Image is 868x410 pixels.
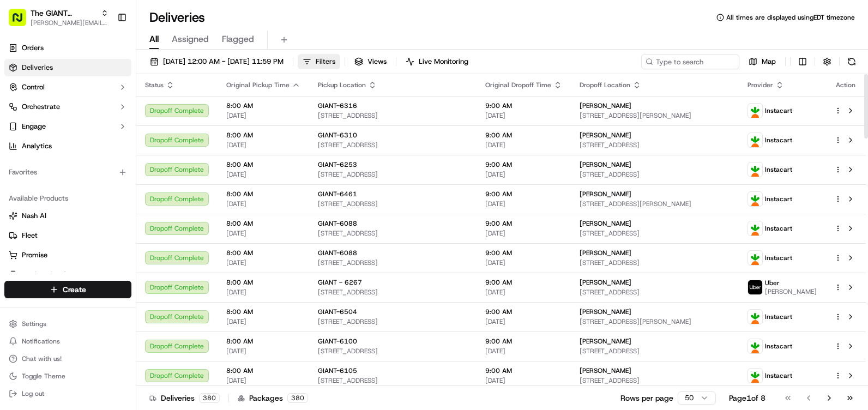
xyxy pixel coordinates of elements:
[349,54,391,69] button: Views
[318,278,362,287] span: GIANT - 6267
[765,195,792,203] span: Instacart
[485,229,562,238] span: [DATE]
[22,354,62,363] span: Chat with us!
[580,288,730,297] span: [STREET_ADDRESS]
[318,111,468,120] span: [STREET_ADDRESS]
[4,164,131,181] div: Favorites
[4,98,131,116] button: Orchestrate
[318,258,468,267] span: [STREET_ADDRESS]
[226,376,300,385] span: [DATE]
[9,231,127,240] a: Fleet
[580,317,730,326] span: [STREET_ADDRESS][PERSON_NAME]
[226,101,300,110] span: 8:00 AM
[22,102,60,112] span: Orchestrate
[485,160,562,169] span: 9:00 AM
[22,122,46,131] span: Engage
[765,165,792,174] span: Instacart
[318,288,468,297] span: [STREET_ADDRESS]
[4,137,131,155] a: Analytics
[199,393,220,403] div: 380
[4,118,131,135] button: Engage
[367,57,387,67] span: Views
[318,307,357,316] span: GIANT-6504
[31,8,97,19] button: The GIANT Company
[485,131,562,140] span: 9:00 AM
[762,57,776,67] span: Map
[485,376,562,385] span: [DATE]
[226,366,300,375] span: 8:00 AM
[163,57,284,67] span: [DATE] 12:00 AM - [DATE] 11:59 PM
[485,219,562,228] span: 9:00 AM
[298,54,340,69] button: Filters
[63,284,86,295] span: Create
[77,184,132,193] a: Powered byPylon
[318,366,357,375] span: GIANT-6105
[4,351,131,366] button: Chat with us!
[4,207,131,225] button: Nash AI
[22,211,46,221] span: Nash AI
[318,141,468,149] span: [STREET_ADDRESS]
[318,190,357,198] span: GIANT-6461
[580,170,730,179] span: [STREET_ADDRESS]
[765,342,792,351] span: Instacart
[11,11,33,33] img: Nash
[318,131,357,140] span: GIANT-6310
[580,376,730,385] span: [STREET_ADDRESS]
[834,81,857,89] div: Action
[226,141,300,149] span: [DATE]
[844,54,859,69] button: Refresh
[748,369,762,383] img: profile_instacart_ahold_partner.png
[4,266,131,284] button: Product Catalog
[765,279,780,287] span: Uber
[580,229,730,238] span: [STREET_ADDRESS]
[318,81,366,89] span: Pickup Location
[485,190,562,198] span: 9:00 AM
[485,111,562,120] span: [DATE]
[22,141,52,151] span: Analytics
[4,190,131,207] div: Available Products
[226,307,300,316] span: 8:00 AM
[316,57,335,67] span: Filters
[4,227,131,244] button: Fleet
[419,57,468,67] span: Live Monitoring
[485,288,562,297] span: [DATE]
[22,250,47,260] span: Promise
[149,33,159,46] span: All
[11,159,20,168] div: 📗
[580,131,631,140] span: [PERSON_NAME]
[485,249,562,257] span: 9:00 AM
[11,104,31,124] img: 1736555255976-a54dd68f-1ca7-489b-9aae-adbdc363a1c4
[580,190,631,198] span: [PERSON_NAME]
[92,159,101,168] div: 💻
[485,366,562,375] span: 9:00 AM
[226,190,300,198] span: 8:00 AM
[226,317,300,326] span: [DATE]
[580,160,631,169] span: [PERSON_NAME]
[318,200,468,208] span: [STREET_ADDRESS]
[765,136,792,144] span: Instacart
[318,347,468,355] span: [STREET_ADDRESS]
[4,79,131,96] button: Control
[748,133,762,147] img: profile_instacart_ahold_partner.png
[765,106,792,115] span: Instacart
[748,192,762,206] img: profile_instacart_ahold_partner.png
[145,81,164,89] span: Status
[729,393,765,403] div: Page 1 of 8
[226,200,300,208] span: [DATE]
[485,337,562,346] span: 9:00 AM
[22,372,65,381] span: Toggle Theme
[22,389,44,398] span: Log out
[580,111,730,120] span: [STREET_ADDRESS][PERSON_NAME]
[580,141,730,149] span: [STREET_ADDRESS]
[485,307,562,316] span: 9:00 AM
[748,339,762,353] img: profile_instacart_ahold_partner.png
[22,43,44,53] span: Orders
[318,249,357,257] span: GIANT-6088
[765,312,792,321] span: Instacart
[9,270,127,280] a: Product Catalog
[9,211,127,221] a: Nash AI
[226,337,300,346] span: 8:00 AM
[108,185,132,193] span: Pylon
[485,278,562,287] span: 9:00 AM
